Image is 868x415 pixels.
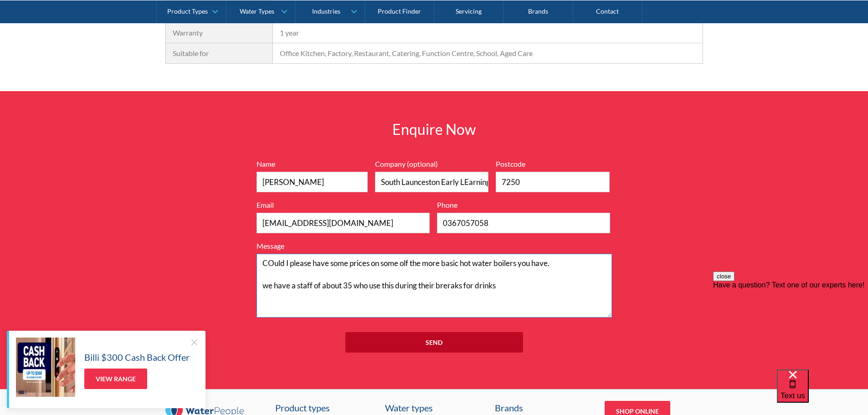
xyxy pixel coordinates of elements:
label: Company (optional) [375,159,489,169]
div: Office Kitchen, Factory, Restaurant, Catering, Function Centre, School, Aged Care [280,48,695,59]
h2: Enquire Now [302,118,566,140]
div: Industries [312,7,340,15]
div: Suitable for [173,48,266,59]
img: Billi $300 Cash Back Offer [16,338,75,397]
label: Email [257,200,430,210]
input: Send [345,332,523,353]
iframe: podium webchat widget prompt [713,272,868,381]
label: Phone [437,200,610,210]
iframe: podium webchat widget bubble [777,369,868,415]
a: View Range [84,369,147,389]
div: Water Types [240,7,274,15]
form: Full Width Form [252,159,616,362]
label: Message [257,241,612,251]
h5: Billi $300 Cash Back Offer [84,350,190,364]
a: Water types [385,401,483,415]
div: Warranty [173,27,266,38]
div: Brands [495,401,593,415]
label: Postcode [496,159,610,169]
div: 1 year [280,27,695,38]
label: Name [257,159,368,169]
div: Product Types [167,7,208,15]
a: Product types [275,401,374,415]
